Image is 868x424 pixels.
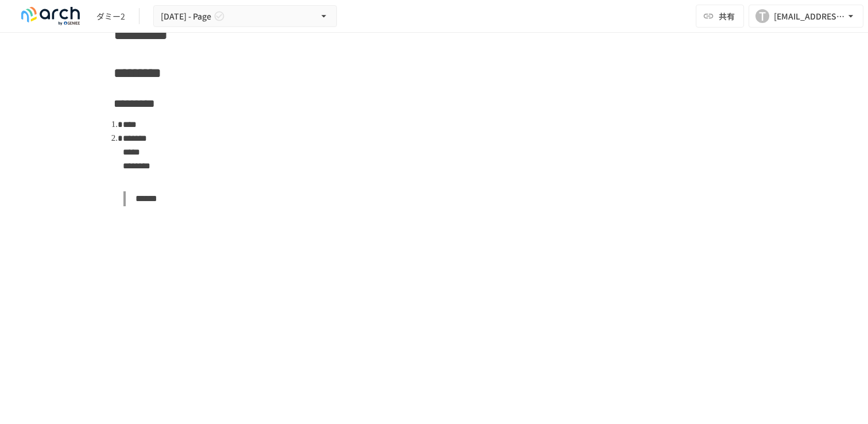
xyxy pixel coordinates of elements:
[696,5,744,28] button: 共有
[755,9,769,23] div: T
[14,7,87,25] img: logo-default@2x-9cf2c760.svg
[161,9,211,24] span: [DATE] - Page
[96,10,125,22] div: ダミー2
[153,5,337,28] button: [DATE] - Page
[719,10,735,22] span: 共有
[774,9,845,24] div: [EMAIL_ADDRESS][DOMAIN_NAME]
[749,5,863,28] button: T[EMAIL_ADDRESS][DOMAIN_NAME]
